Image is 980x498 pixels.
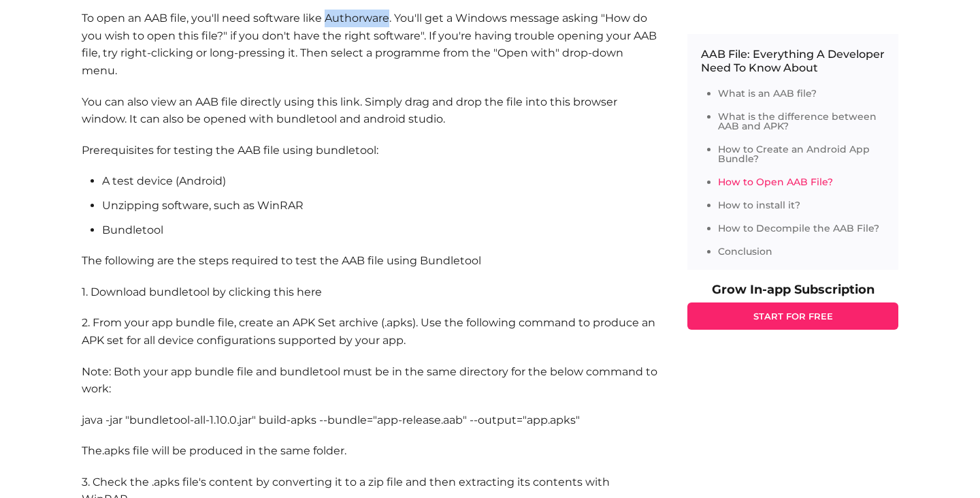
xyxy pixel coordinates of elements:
[82,314,660,349] p: 2. From your app bundle file, create an APK Set archive (.apks). Use the following command to pro...
[718,143,870,165] a: How to Create an Android App Bundle?
[102,172,660,190] li: A test device (Android)
[718,199,800,211] a: How to install it?
[102,197,660,215] li: Unzipping software, such as WinRAR
[718,87,817,99] a: What is an AAB file?
[718,222,879,234] a: How to Decompile the AAB File?
[701,48,885,75] p: AAB File: Everything A Developer Need To Know About
[82,283,660,301] p: 1. Download bundletool by clicking this here
[718,110,877,132] a: What is the difference between AAB and APK?
[82,10,660,79] p: To open an AAB file, you'll need software like Authorware. You'll get a Windows message asking "H...
[718,176,833,188] a: How to Open AAB File?
[687,283,898,296] p: Grow In-app Subscription
[718,245,772,258] a: Conclusion
[82,411,660,429] p: java -jar "bundletool-all-1.10.0.jar" build-apks --bundle="app-release.aab" --output="app.apks"
[82,252,660,270] p: The following are the steps required to test the AAB file using Bundletool
[102,221,660,239] li: Bundletool
[687,302,898,330] a: START FOR FREE
[82,93,660,128] p: You can also view an AAB file directly using this link. Simply drag and drop the file into this b...
[82,363,660,398] p: Note: Both your app bundle file and bundletool must be in the same directory for the below comman...
[82,142,660,159] p: Prerequisites for testing the AAB file using bundletool:
[82,442,660,460] p: The.apks file will be produced in the same folder.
